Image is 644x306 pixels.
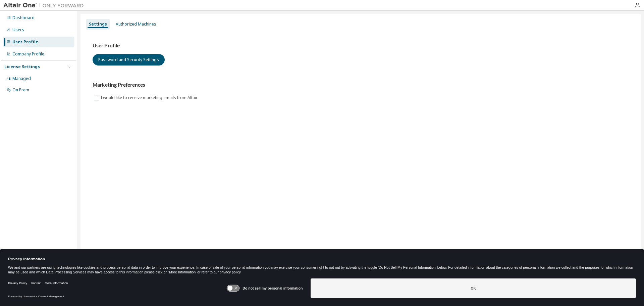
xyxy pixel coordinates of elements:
div: On Prem [12,87,29,93]
img: Altair One [3,2,87,9]
div: Company Profile [12,51,44,57]
div: Authorized Machines [116,21,156,27]
div: User Profile [12,39,38,45]
div: Managed [12,76,31,81]
div: Dashboard [12,15,35,20]
div: License Settings [4,64,40,70]
div: Users [12,27,24,33]
h3: Marketing Preferences [93,82,629,88]
label: I would like to receive marketing emails from Altair [101,94,199,102]
div: Settings [89,21,107,27]
button: Password and Security Settings [93,54,165,65]
h3: User Profile [93,42,629,49]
